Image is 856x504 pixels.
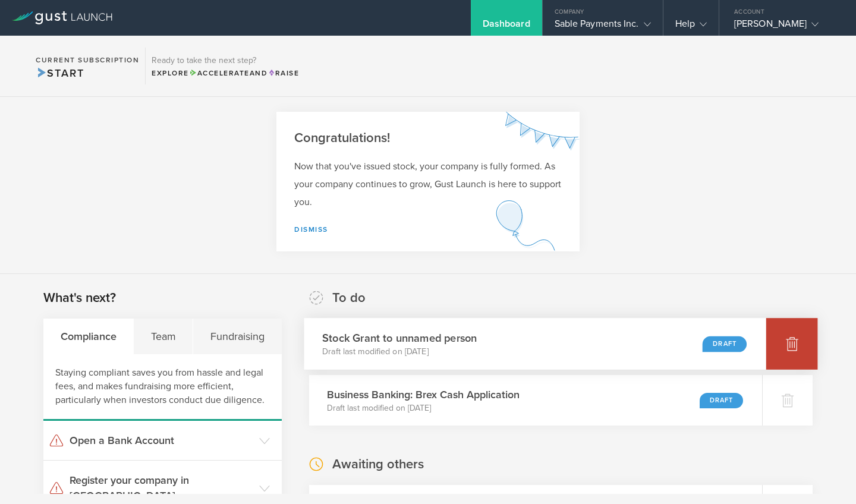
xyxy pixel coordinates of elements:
p: Draft last modified on [DATE] [327,402,520,414]
div: Ready to take the next step?ExploreAccelerateandRaise [145,48,305,84]
div: Sable Payments Inc. [555,18,651,36]
h3: Stock Grant to unnamed person [322,330,477,346]
div: Business Banking: Brex Cash ApplicationDraft last modified on [DATE]Draft [309,375,762,426]
div: Help [675,18,707,36]
a: Dismiss [294,225,328,234]
div: [PERSON_NAME] [734,18,835,36]
span: Raise [267,69,299,77]
h3: Business Banking: Brex Cash Application [327,387,520,402]
span: Accelerate [189,69,250,77]
h2: Congratulations! [294,130,562,147]
h2: To do [332,289,366,307]
span: and [189,69,268,77]
div: Dashboard [483,18,530,36]
h2: Awaiting others [332,456,424,473]
div: Draft [703,336,747,352]
div: Fundraising [193,319,281,354]
h2: Current Subscription [36,56,139,64]
p: Now that you've issued stock, your company is fully formed. As your company continues to grow, Gu... [294,157,562,211]
h3: Open a Bank Account [70,433,253,448]
h3: Ready to take the next step? [152,56,299,65]
div: Explore [152,68,299,78]
div: Team [134,319,193,354]
span: Start [36,67,84,80]
div: Stock Grant to unnamed personDraft last modified on [DATE]Draft [304,318,766,370]
h2: What's next? [43,289,116,307]
p: Draft last modified on [DATE] [322,346,477,358]
h3: Register your company in [GEOGRAPHIC_DATA] [70,472,253,503]
div: Compliance [43,319,134,354]
div: Staying compliant saves you from hassle and legal fees, and makes fundraising more efficient, par... [43,354,282,421]
div: Draft [700,393,743,408]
